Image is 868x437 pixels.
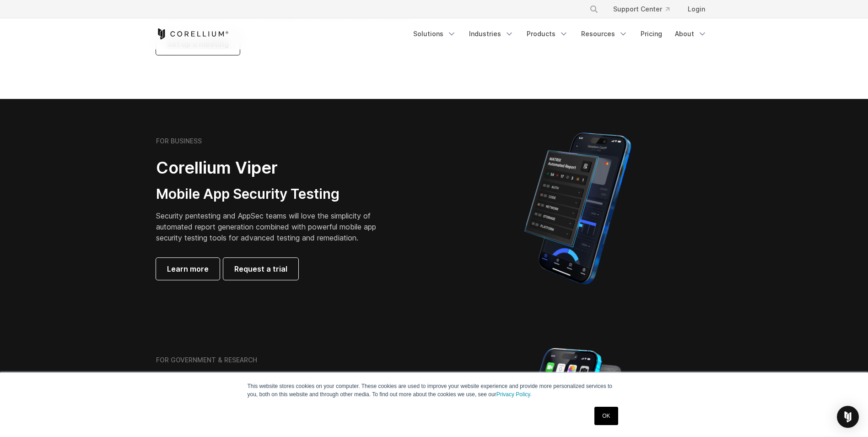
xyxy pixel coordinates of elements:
span: Request a trial [234,263,287,274]
p: This website stores cookies on your computer. These cookies are used to improve your website expe... [248,382,621,399]
a: Support Center [606,1,677,17]
span: Learn more [167,263,209,274]
a: Login [680,1,712,17]
a: Privacy Policy. [496,391,532,398]
a: Pricing [635,26,668,42]
div: Navigation Menu [578,1,712,17]
h6: FOR GOVERNMENT & RESEARCH [156,356,257,364]
h6: FOR BUSINESS [156,137,202,145]
a: Solutions [408,26,462,42]
a: Corellium Home [156,28,229,39]
img: Corellium MATRIX automated report on iPhone showing app vulnerability test results across securit... [509,128,647,289]
h3: Mobile App Security Testing [156,186,390,203]
a: OK [594,407,618,425]
a: Request a trial [223,258,298,280]
a: Products [521,26,574,42]
div: Navigation Menu [408,26,712,42]
a: Resources [576,26,633,42]
a: About [669,26,712,42]
div: Open Intercom Messenger [837,406,859,428]
button: Search [586,1,602,17]
a: Industries [464,26,519,42]
p: Security pentesting and AppSec teams will love the simplicity of automated report generation comb... [156,210,390,243]
h2: Corellium Viper [156,158,390,178]
a: Learn more [156,258,220,280]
